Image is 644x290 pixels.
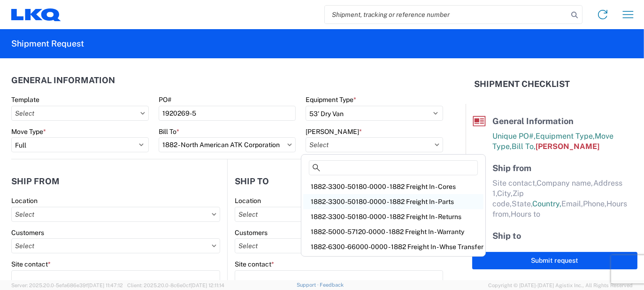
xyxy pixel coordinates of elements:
[11,177,60,186] h2: Ship from
[235,196,261,205] label: Location
[532,199,561,208] span: Country,
[492,132,536,141] span: Unique PO#,
[492,116,574,126] span: General Information
[11,95,39,104] label: Template
[536,142,599,151] span: [PERSON_NAME]
[320,282,344,288] a: Feedback
[235,228,268,237] label: Customers
[159,127,179,136] label: Bill To
[561,199,583,208] span: Email,
[303,239,483,254] div: 1882-6300-66000-0000 - 1882 Freight In - Whse Transfer
[11,38,84,49] h2: Shipment Request
[303,194,483,209] div: 1882-3300-50180-0000 - 1882 Freight In - Parts
[492,163,531,173] span: Ship from
[306,127,362,136] label: [PERSON_NAME]
[492,179,537,188] span: Site contact,
[325,6,568,24] input: Shipment, tracking or reference number
[474,78,570,90] h2: Shipment Checklist
[472,252,637,269] button: Submit request
[127,282,224,288] span: Client: 2025.20.0-8c6e0cf
[235,177,269,186] h2: Ship to
[303,179,483,194] div: 1882-3300-50180-0000 - 1882 Freight In - Cores
[303,224,483,239] div: 1882-5000-57120-0000 - 1882 Freight In - Warranty
[235,238,443,253] input: Select
[159,95,171,104] label: PO#
[88,282,123,288] span: [DATE] 11:47:12
[11,282,123,288] span: Server: 2025.20.0-5efa686e39f
[11,76,115,85] h2: General Information
[306,95,356,104] label: Equipment Type
[11,228,44,237] label: Customers
[492,231,521,241] span: Ship to
[488,281,633,290] span: Copyright © [DATE]-[DATE] Agistix Inc., All Rights Reserved
[191,282,224,288] span: [DATE] 12:11:14
[297,282,320,288] a: Support
[235,207,443,222] input: Select
[11,106,149,121] input: Select
[11,207,220,222] input: Select
[11,196,38,205] label: Location
[159,137,296,152] input: Select
[537,179,593,188] span: Company name,
[235,260,274,268] label: Site contact
[512,142,536,151] span: Bill To,
[306,137,443,152] input: Select
[11,260,51,268] label: Site contact
[497,189,513,198] span: City,
[11,238,220,253] input: Select
[512,199,532,208] span: State,
[536,132,595,141] span: Equipment Type,
[11,127,46,136] label: Move Type
[303,209,483,224] div: 1882-3300-50180-0000 - 1882 Freight In - Returns
[511,210,540,219] span: Hours to
[583,199,606,208] span: Phone,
